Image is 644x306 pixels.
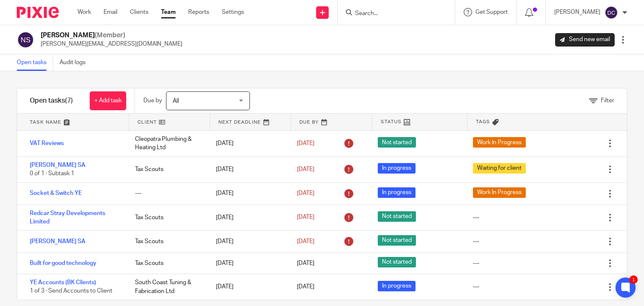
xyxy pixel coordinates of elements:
div: [DATE] [208,255,288,272]
a: Work [78,8,91,16]
span: [DATE] [297,239,314,244]
span: Not started [378,257,416,267]
span: Get Support [475,9,508,15]
span: [DATE] [297,260,314,266]
a: Email [104,8,117,16]
a: Audit logs [60,54,92,71]
div: [DATE] [208,161,288,178]
input: Search [354,10,430,18]
span: [DATE] [297,284,314,290]
span: [DATE] [297,140,314,146]
a: Clients [130,8,148,16]
div: [DATE] [208,233,288,250]
a: YE Accounts (BK Clients) [30,280,96,285]
a: Send new email [555,33,615,47]
span: In progress [378,281,415,291]
a: Team [161,8,176,16]
img: svg%3E [605,6,618,19]
span: Work In Progress [473,137,526,148]
p: [PERSON_NAME][EMAIL_ADDRESS][DOMAIN_NAME] [41,40,182,48]
a: Built for good technology [30,260,96,266]
p: Due by [143,96,162,105]
span: Not started [378,211,416,222]
a: [PERSON_NAME] SA [30,162,86,168]
span: In progress [378,163,415,174]
a: Open tasks [17,54,53,71]
span: [DATE] [297,166,314,172]
div: --- [473,213,479,222]
span: (7) [65,97,73,104]
div: [DATE] [208,135,288,152]
span: [DATE] [297,190,314,196]
img: Pixie [17,7,59,18]
span: In progress [378,187,415,198]
a: + Add task [90,91,126,110]
div: --- [473,283,479,291]
div: 1 [629,275,638,284]
span: Status [381,118,402,125]
div: --- [127,185,208,202]
span: 1 of 3 · Send Accounts to Client [30,288,112,294]
span: 0 of 1 · Subtask 1 [30,171,74,176]
a: Settings [222,8,244,16]
span: Tags [476,118,490,125]
span: Filter [601,98,614,104]
span: Work In Progress [473,187,526,198]
div: [DATE] [208,278,288,295]
p: [PERSON_NAME] [554,8,600,16]
h2: [PERSON_NAME] [41,31,182,40]
img: svg%3E [17,31,34,49]
span: Not started [378,235,416,246]
div: [DATE] [208,185,288,202]
a: VAT Reviews [30,140,64,146]
span: (Member) [95,32,125,39]
span: All [173,98,179,104]
div: --- [473,259,479,267]
div: [DATE] [208,209,288,226]
a: Redcar Stray Developments Limited [30,210,105,225]
div: Tax Scouts [127,209,208,226]
h1: Open tasks [30,96,73,105]
div: Cleopatra Plumbing & Heating Ltd [127,131,208,156]
span: [DATE] [297,215,314,220]
span: Not started [378,137,416,148]
span: Waiting for client [473,163,526,174]
div: South Coast Tuning & Fabrication Ltd [127,274,208,300]
a: Socket & Switch YE [30,190,82,196]
div: Tax Scouts [127,233,208,250]
div: Tax Scouts [127,255,208,272]
a: [PERSON_NAME] SA [30,239,86,244]
div: Tax Scouts [127,161,208,178]
div: --- [473,237,479,246]
a: Reports [188,8,209,16]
